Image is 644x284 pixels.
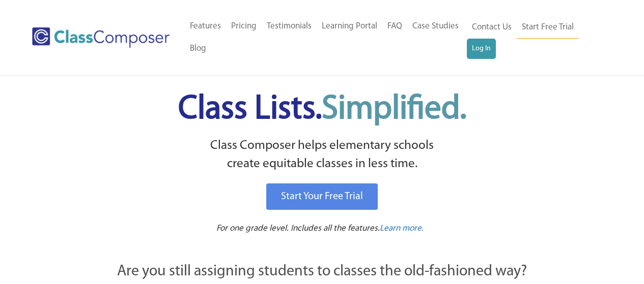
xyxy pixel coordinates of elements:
[382,15,407,38] a: FAQ
[467,16,604,59] nav: Header Menu
[467,16,517,39] a: Contact Us
[32,27,170,48] img: Class Composer
[178,93,466,126] span: Class Lists.
[185,15,467,60] nav: Header Menu
[281,192,363,202] span: Start Your Free Trial
[216,224,380,233] span: For one grade level. Includes all the features.
[380,224,424,233] span: Learn more.
[185,38,211,60] a: Blog
[517,16,579,39] a: Start Free Trial
[61,137,583,174] p: Class Composer helps elementary schools create equitable classes in less time.
[262,15,317,38] a: Testimonials
[380,223,424,235] a: Learn more.
[226,15,262,38] a: Pricing
[407,15,464,38] a: Case Studies
[63,261,582,283] p: Are you still assigning students to classes the old-fashioned way?
[467,39,496,59] a: Log In
[322,93,466,126] span: Simplified.
[317,15,382,38] a: Learning Portal
[266,183,378,210] a: Start Your Free Trial
[185,15,226,38] a: Features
